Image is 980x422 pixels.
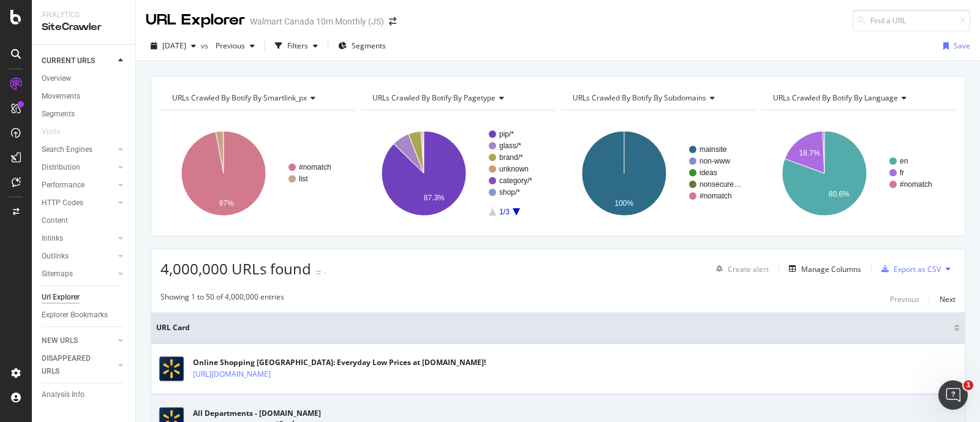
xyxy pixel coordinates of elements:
span: URLs Crawled By Botify By language [773,92,898,103]
h4: URLs Crawled By Botify By language [771,88,944,108]
text: category/* [499,176,532,185]
div: DISAPPEARED URLS [42,352,104,378]
div: Showing 1 to 50 of 4,000,000 entries [160,292,284,306]
a: Visits [42,126,72,138]
div: Outlinks [42,250,69,263]
text: #nomatch [900,180,932,189]
button: Create alert [711,259,769,279]
div: Create alert [728,264,769,274]
div: All Departments - [DOMAIN_NAME] [193,408,324,419]
div: Online Shopping [GEOGRAPHIC_DATA]: Everyday Low Prices at [DOMAIN_NAME]! [193,357,486,368]
h4: URLs Crawled By Botify By pagetype [370,88,544,108]
a: Performance [42,179,115,192]
text: list [299,175,308,183]
a: Distribution [42,161,115,174]
div: Walmart Canada 10m Monthly (JS) [250,15,384,28]
a: Overview [42,72,127,85]
a: HTTP Codes [42,197,115,209]
button: Manage Columns [784,262,861,276]
h4: URLs Crawled By Botify By smartlink_px [170,88,344,108]
div: NEW URLS [42,334,78,347]
a: Sitemaps [42,268,115,281]
div: HTTP Codes [42,197,83,209]
img: Equal [316,271,321,274]
span: 4,000,000 URLs found [160,258,311,279]
div: Overview [42,72,71,85]
div: Segments [42,108,75,121]
iframe: Intercom live chat [938,380,968,410]
a: Inlinks [42,232,115,245]
text: glass/* [499,141,521,150]
a: Explorer Bookmarks [42,309,127,322]
text: en [900,157,908,165]
div: Movements [42,90,80,103]
a: Search Engines [42,143,115,156]
a: DISAPPEARED URLS [42,352,115,378]
div: A chart. [761,120,952,227]
span: Previous [211,40,245,51]
button: Segments [333,36,391,56]
button: Filters [270,36,323,56]
span: URLs Crawled By Botify By subdomains [573,92,706,103]
svg: A chart. [561,120,752,227]
div: Distribution [42,161,80,174]
img: main image [156,353,187,384]
span: URL Card [156,322,951,333]
a: CURRENT URLS [42,55,115,67]
svg: A chart. [361,120,552,227]
div: - [323,267,326,277]
a: Analysis Info [42,388,127,401]
text: #nomatch [699,192,732,200]
text: shop/* [499,188,520,197]
button: Next [940,292,956,306]
div: Analysis Info [42,388,85,401]
div: URL Explorer [146,10,245,31]
div: Manage Columns [801,264,861,274]
h4: URLs Crawled By Botify By subdomains [570,88,744,108]
div: Save [954,40,970,51]
text: non-www [699,157,730,165]
text: fr [900,168,904,177]
button: Previous [890,292,919,306]
a: Content [42,214,127,227]
div: Search Engines [42,143,92,156]
text: brand/* [499,153,523,162]
div: Sitemaps [42,268,73,281]
span: 2025 Aug. 8th [162,40,186,51]
a: Segments [42,108,127,121]
div: Performance [42,179,85,192]
div: Url Explorer [42,291,80,304]
a: Url Explorer [42,291,127,304]
a: NEW URLS [42,334,115,347]
span: Segments [352,40,386,51]
a: [URL][DOMAIN_NAME] [193,368,271,380]
input: Find a URL [853,10,970,31]
span: 1 [963,380,973,390]
text: 1/3 [499,208,510,216]
div: Next [940,294,956,304]
svg: A chart. [160,120,352,227]
button: [DATE] [146,36,201,56]
div: Visits [42,126,60,138]
text: 87.3% [424,194,445,202]
div: Export as CSV [894,264,941,274]
span: vs [201,40,211,51]
div: Explorer Bookmarks [42,309,108,322]
text: mainsite [699,145,727,154]
text: 80.6% [829,190,850,198]
text: 97% [219,199,234,208]
button: Save [938,36,970,56]
button: Previous [211,36,260,56]
div: Previous [890,294,919,304]
text: ideas [699,168,717,177]
a: Movements [42,90,127,103]
div: arrow-right-arrow-left [389,17,396,26]
div: Analytics [42,10,126,20]
a: Outlinks [42,250,115,263]
text: 100% [615,199,634,208]
div: Filters [287,40,308,51]
text: pip/* [499,130,514,138]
